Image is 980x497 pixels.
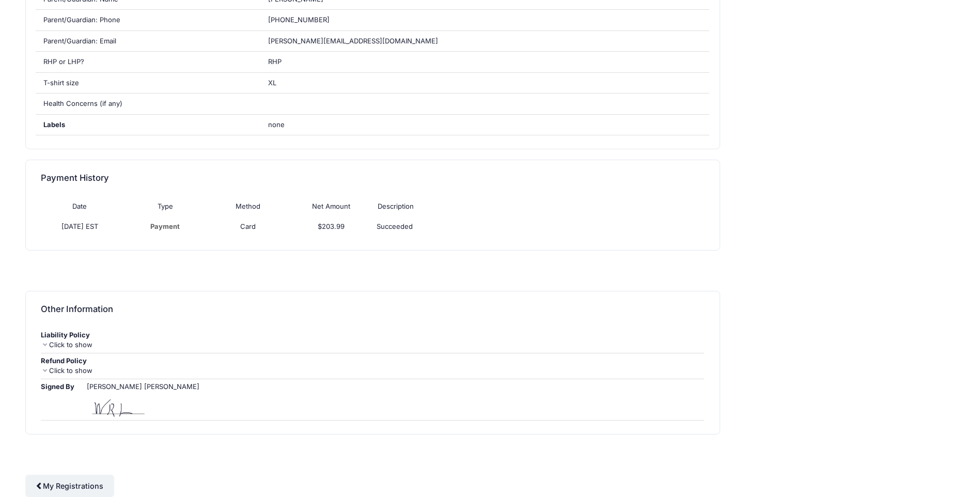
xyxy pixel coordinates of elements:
div: Click to show [41,340,705,350]
th: Date [41,196,124,216]
td: Payment [123,216,207,237]
th: Description [372,196,621,216]
div: Signed By [41,382,85,392]
div: [PERSON_NAME] [PERSON_NAME] [87,382,199,392]
span: XL [268,79,276,87]
td: Card [207,216,290,237]
div: RHP or LHP? [36,52,260,72]
div: Parent/Guardian: Email [36,31,260,52]
div: T-shirt size [36,73,260,94]
span: [PHONE_NUMBER] [268,15,330,24]
div: Click to show [41,366,705,376]
div: Labels [36,115,260,135]
h4: Other Information [41,294,113,324]
div: Refund Policy [41,356,705,366]
td: [DATE] EST [41,216,124,237]
th: Net Amount [289,196,372,216]
div: Parent/Guardian: Phone [36,10,260,30]
td: $203.99 [289,216,372,237]
img: 8J3WoAAAAGSURBVAMAl60zfZ2KFPEAAAAASUVORK5CYII= [87,392,150,417]
h4: Payment History [41,163,109,193]
td: Succeeded [372,216,621,237]
a: My Registrations [25,475,114,497]
th: Method [207,196,290,216]
span: none [268,120,397,130]
span: [PERSON_NAME][EMAIL_ADDRESS][DOMAIN_NAME] [268,37,438,45]
div: Liability Policy [41,330,705,340]
div: Health Concerns (if any) [36,94,260,114]
span: RHP [268,57,282,66]
th: Type [123,196,207,216]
